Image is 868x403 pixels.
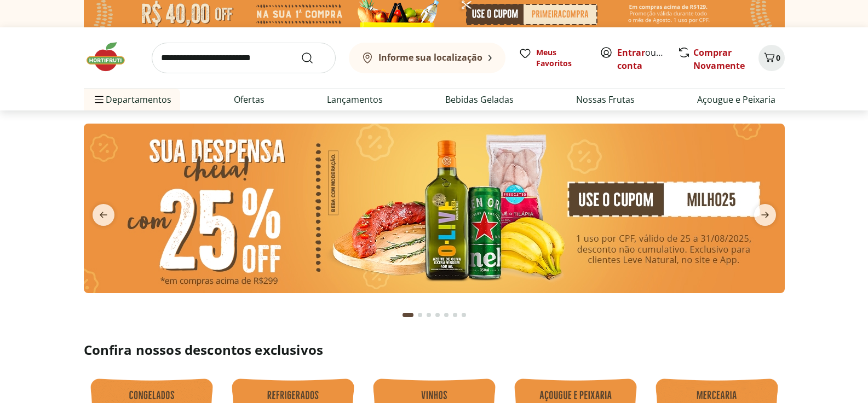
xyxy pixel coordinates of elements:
[424,302,433,328] button: Go to page 3 from fs-carousel
[152,43,336,73] input: search
[93,86,106,113] button: Menu
[617,46,666,72] span: ou
[349,43,505,73] button: Informe sua localização
[758,45,785,71] button: Carrinho
[93,86,171,113] span: Departamentos
[400,302,416,328] button: Current page from fs-carousel
[576,93,635,106] a: Nossas Frutas
[536,47,587,69] span: Meus Favoritos
[301,51,327,65] button: Submit Search
[519,47,587,69] a: Meus Favoritos
[445,93,514,106] a: Bebidas Geladas
[433,302,442,328] button: Go to page 4 from fs-carousel
[416,302,424,328] button: Go to page 2 from fs-carousel
[451,302,459,328] button: Go to page 6 from fs-carousel
[459,302,468,328] button: Go to page 7 from fs-carousel
[745,204,785,226] button: next
[776,52,780,63] span: 0
[84,124,785,293] img: cupom
[84,204,123,226] button: previous
[327,93,383,106] a: Lançamentos
[378,51,482,63] b: Informe sua localização
[693,46,745,72] a: Comprar Novamente
[84,341,785,359] h2: Confira nossos descontos exclusivos
[84,40,139,73] img: Hortifruti
[617,46,645,59] a: Entrar
[442,302,451,328] button: Go to page 5 from fs-carousel
[617,46,677,72] a: Criar conta
[234,93,265,106] a: Ofertas
[697,93,775,106] a: Açougue e Peixaria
